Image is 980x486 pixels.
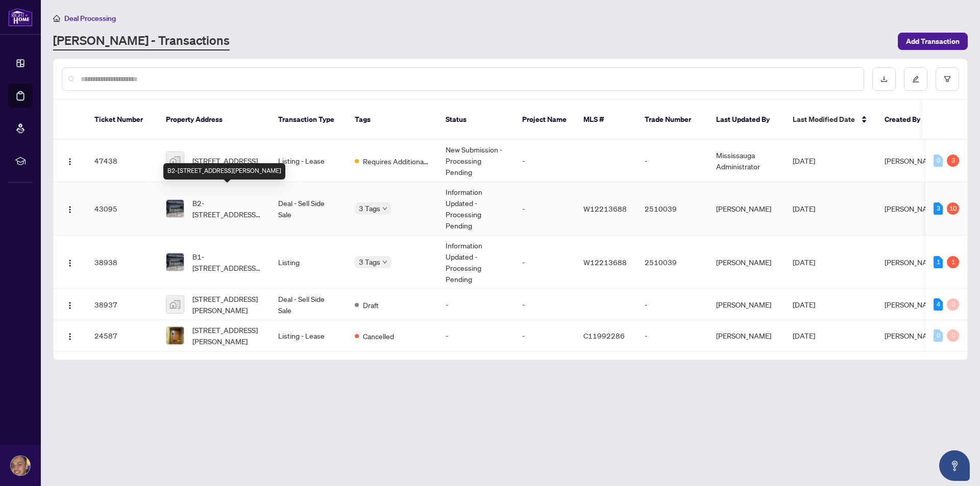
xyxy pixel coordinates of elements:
th: Tags [347,100,437,140]
th: Ticket Number [86,100,158,140]
td: - [514,140,575,182]
img: thumbnail-img [166,296,184,313]
td: 38937 [86,289,158,320]
span: [DATE] [793,258,815,267]
td: - [437,320,514,351]
span: filter [944,75,951,83]
div: 3 [947,155,959,167]
td: Mississauga Administrator [708,140,785,182]
span: edit [912,75,919,83]
td: 2510039 [636,236,708,289]
span: down [382,206,387,211]
span: [PERSON_NAME] [885,258,940,267]
span: down [382,260,387,265]
td: [PERSON_NAME] [708,320,785,351]
td: Listing - Lease [270,320,347,351]
span: [STREET_ADDRESS][PERSON_NAME] [192,293,262,316]
span: 3 Tags [359,202,380,214]
button: Logo [62,254,78,270]
button: Logo [62,200,78,217]
th: Transaction Type [270,100,347,140]
span: Last Modified Date [793,114,855,125]
img: Logo [66,332,74,341]
td: - [514,236,575,289]
span: home [53,15,60,22]
td: 24587 [86,320,158,351]
div: 0 [947,329,959,342]
td: 38938 [86,236,158,289]
td: Deal - Sell Side Sale [270,182,347,236]
td: - [636,140,708,182]
span: Requires Additional Docs [363,156,429,167]
td: Information Updated - Processing Pending [437,182,514,236]
div: 1 [947,256,959,268]
img: logo [8,8,33,27]
span: W12213688 [583,204,627,213]
td: New Submission - Processing Pending [437,140,514,182]
div: 3 [934,202,943,215]
td: 2510039 [636,182,708,236]
span: [DATE] [793,300,815,309]
td: - [437,289,514,320]
img: Logo [66,301,74,310]
span: B2-[STREET_ADDRESS][PERSON_NAME] [192,197,262,220]
div: 0 [934,329,943,342]
img: Logo [66,259,74,267]
a: [PERSON_NAME] - Transactions [53,32,230,50]
div: 10 [947,202,959,215]
td: Listing - Lease [270,140,347,182]
span: [PERSON_NAME] [885,204,940,213]
span: [PERSON_NAME] [885,300,940,309]
td: 47438 [86,140,158,182]
td: [PERSON_NAME] [708,236,785,289]
th: Project Name [514,100,575,140]
th: Last Updated By [708,100,785,140]
td: Deal - Sell Side Sale [270,289,347,320]
button: Logo [62,152,78,169]
td: - [636,320,708,351]
th: Property Address [158,100,270,140]
span: [DATE] [793,204,815,213]
button: filter [936,67,959,91]
span: [PERSON_NAME] [885,331,940,340]
div: 0 [947,298,959,311]
td: Listing [270,236,347,289]
span: [PERSON_NAME] [885,156,940,165]
div: 0 [934,155,943,167]
img: Profile Icon [11,456,30,475]
span: [DATE] [793,156,815,165]
td: - [514,320,575,351]
td: [PERSON_NAME] [708,289,785,320]
span: C11992286 [583,331,625,340]
button: Logo [62,327,78,344]
td: - [636,289,708,320]
span: Draft [363,299,379,311]
div: B2-[STREET_ADDRESS][PERSON_NAME] [163,163,285,180]
button: Logo [62,296,78,313]
span: Add Transaction [906,33,960,49]
span: Cancelled [363,330,394,342]
img: Logo [66,206,74,214]
span: [DATE] [793,331,815,340]
th: Last Modified Date [785,100,876,140]
span: download [880,75,888,83]
td: - [514,182,575,236]
div: 1 [934,256,943,268]
th: MLS # [575,100,636,140]
span: W12213688 [583,258,627,267]
th: Trade Number [636,100,708,140]
span: B1-[STREET_ADDRESS][PERSON_NAME] [192,251,262,273]
div: 4 [934,298,943,311]
button: edit [904,67,927,91]
span: 3 Tags [359,256,380,268]
td: Information Updated - Processing Pending [437,236,514,289]
img: thumbnail-img [166,327,184,344]
button: Add Transaction [898,33,968,50]
button: Open asap [939,450,970,481]
th: Created By [876,100,938,140]
img: Logo [66,158,74,166]
span: Deal Processing [64,14,116,23]
button: download [872,67,896,91]
img: thumbnail-img [166,152,184,169]
td: [PERSON_NAME] [708,182,785,236]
